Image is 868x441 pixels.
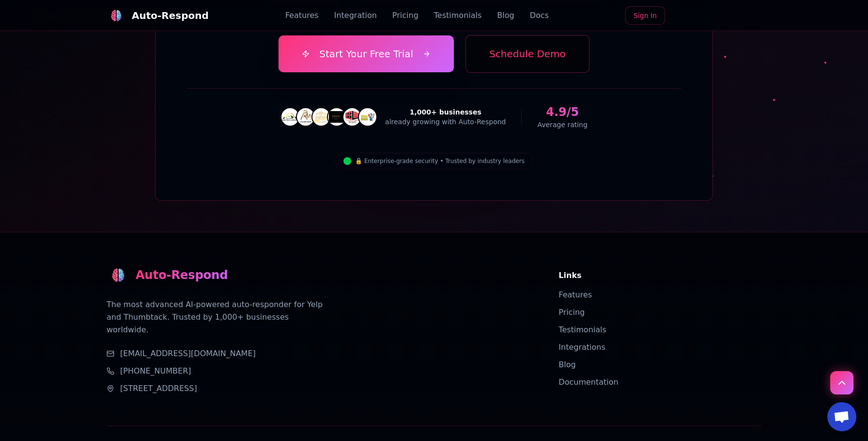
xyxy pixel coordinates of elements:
div: Auto-Respond [132,9,209,22]
a: Start Your Free Trial [279,35,454,72]
a: Integration [334,10,377,21]
span: [STREET_ADDRESS] [120,383,197,394]
iframe: Sign in with Google Button [668,5,766,27]
h3: Links [558,270,761,281]
div: Auto-Respond [136,267,228,283]
span: 🔒 Enterprise-grade security • Trusted by industry leaders [355,157,525,165]
a: Pricing [558,308,585,317]
a: Pricing [392,10,418,21]
button: Scroll to top [830,371,853,394]
p: The most advanced AI-powered auto-responder for Yelp and Thumbtack. Trusted by 1,000+ businesses ... [107,298,324,336]
div: already growing with Auto-Respond [385,117,506,127]
img: Royal Garage Door & Gate Services [313,109,329,125]
div: Average rating [537,120,587,130]
a: [PHONE_NUMBER] [120,365,191,377]
img: EL Garage Doors [344,109,360,125]
a: [EMAIL_ADDRESS][DOMAIN_NAME] [120,348,256,359]
a: Testimonials [434,10,482,21]
a: Integrations [558,343,605,352]
img: logo.svg [110,10,122,21]
img: Studio Abm Builders [298,109,313,125]
img: HVAC & Insulation Gurus [360,109,375,125]
a: Documentation [558,377,618,387]
button: Schedule Demo [465,35,589,73]
img: Power Builders [329,109,344,125]
a: Auto-Respond [107,6,209,25]
img: CA Electrical Group [282,109,298,125]
div: 1,000+ businesses [385,107,506,117]
a: Blog [497,10,514,21]
img: Auto-Respond Best Yelp Auto Responder [111,268,125,282]
a: Features [558,290,592,299]
a: Docs [530,10,549,21]
a: Open chat [827,402,856,431]
div: 4.9/5 [537,104,587,120]
a: Features [285,10,319,21]
a: Sign In [625,6,665,25]
a: Testimonials [558,325,606,334]
a: Blog [558,360,575,369]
